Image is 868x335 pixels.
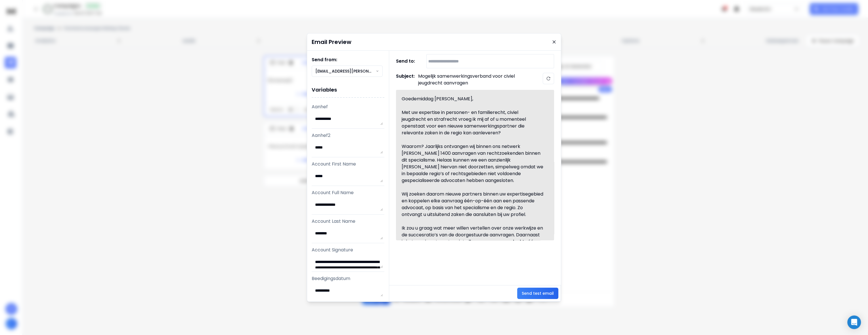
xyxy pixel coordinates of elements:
p: Account Last Name [312,218,384,225]
p: Account Full Name [312,189,384,196]
div: Waarom? Jaarlijks ontvangen wij binnen ons netwerk [PERSON_NAME] 1400 aanvragen van rechtzoekende... [402,143,544,184]
p: Account First Name [312,161,384,167]
div: Wij zoeken daarom nieuwe partners binnen uw expertisegebied en koppelen elke aanvraag één-op-één ... [402,191,544,218]
h1: Variables [312,82,384,98]
div: Open Intercom Messenger [847,315,861,329]
div: Goedemiddag [PERSON_NAME], [402,96,544,102]
h1: Subject: [396,73,415,86]
p: Aanhef [312,103,384,110]
p: Beedigingsdatum [312,275,384,282]
p: Mogelijk samenwerkingsverband voor civiel jeugdrecht aanvragen [418,73,532,86]
div: Ik zou u graag wat meer willen vertellen over onze werkwijze en de succesratio’s van de doorgestu... [402,225,544,252]
p: Aanhef2 [312,132,384,139]
h1: Send from: [312,56,384,63]
button: Send test email [517,288,558,299]
h1: Email Preview [312,38,351,46]
h1: Send to: [396,58,419,65]
div: Met uw expertise in personen- en familierecht, civiel jeugdrecht en strafrecht vroeg ik mij af of... [402,109,544,136]
p: Account Signature [312,247,384,253]
p: [EMAIL_ADDRESS][PERSON_NAME][DOMAIN_NAME] [315,68,376,74]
